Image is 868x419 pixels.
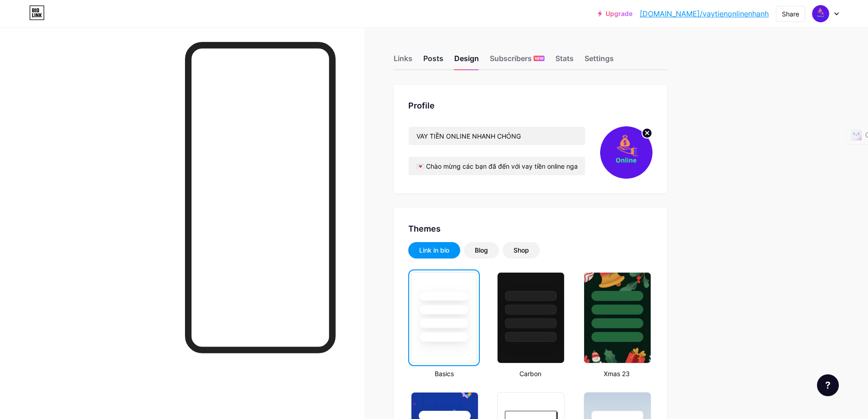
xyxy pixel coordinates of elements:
div: Design [454,53,479,69]
div: Posts [423,53,443,69]
div: Xmas 23 [581,369,652,378]
div: Subscribers [490,53,544,69]
div: Link in bio [419,246,449,255]
a: [DOMAIN_NAME]/vaytienonlinenhanh [640,8,769,19]
img: hoanluong [812,5,829,22]
input: Name [409,127,585,145]
div: Blog [475,246,488,255]
div: Links [394,53,412,69]
div: Stats [555,53,574,69]
div: Settings [585,53,614,69]
div: Themes [408,222,652,235]
img: hoanluong [600,126,652,179]
a: Upgrade [598,10,632,17]
div: Carbon [494,369,566,378]
span: NEW [535,56,544,61]
div: Shop [514,246,529,255]
input: Bio [409,157,585,175]
div: Share [782,9,799,19]
div: Basics [408,369,480,378]
div: Profile [408,99,652,112]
